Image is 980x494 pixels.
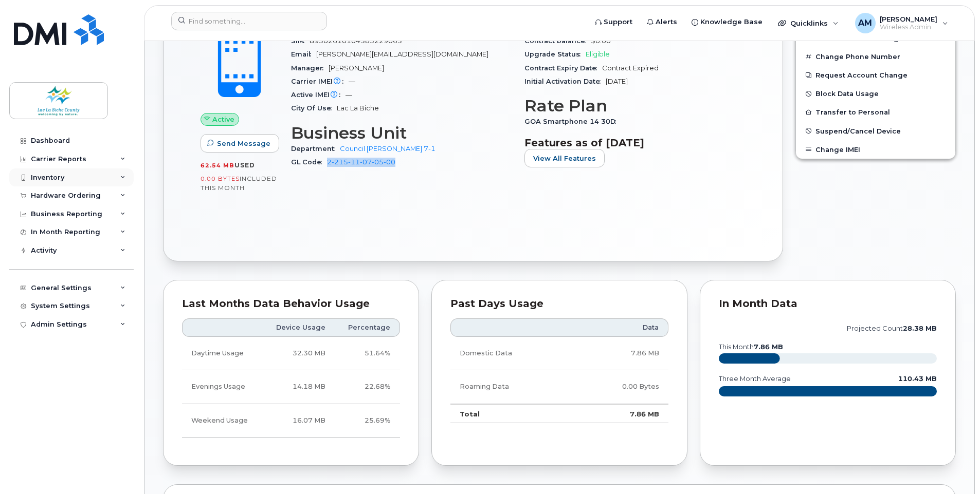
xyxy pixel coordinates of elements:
[718,375,791,383] text: three month average
[796,140,955,159] button: Change IMEI
[524,118,621,125] span: GOA Smartphone 14 30D
[335,370,400,404] td: 22.68%
[182,370,400,404] tr: Weekdays from 6:00pm to 8:00am
[349,78,355,85] span: —
[335,337,400,370] td: 51.64%
[291,158,327,166] span: GL Code
[450,299,668,309] div: Past Days Usage
[524,97,746,115] h3: Rate Plan
[291,145,340,153] span: Department
[533,154,596,163] span: View All Features
[586,50,610,58] span: Eligible
[291,50,316,58] span: Email
[316,50,488,58] span: [PERSON_NAME][EMAIL_ADDRESS][DOMAIN_NAME]
[201,162,234,169] span: 62.54 MB
[346,91,352,99] span: —
[262,337,335,370] td: 32.30 MB
[880,15,937,23] span: [PERSON_NAME]
[329,64,384,72] span: [PERSON_NAME]
[771,13,846,33] div: Quicklinks
[335,404,400,438] td: 25.69%
[656,17,677,27] span: Alerts
[337,104,379,112] span: Lac La Biche
[718,343,783,351] text: this month
[291,91,346,99] span: Active IMEI
[234,161,255,169] span: used
[291,104,337,112] span: City Of Use
[182,370,262,404] td: Evenings Usage
[171,12,327,30] input: Find something...
[212,115,234,124] span: Active
[796,47,955,66] button: Change Phone Number
[858,17,872,29] span: AM
[524,64,602,72] span: Contract Expiry Date
[217,139,270,148] span: Send Message
[450,404,573,424] td: Total
[796,122,955,140] button: Suspend/Cancel Device
[880,23,937,31] span: Wireless Admin
[201,134,279,153] button: Send Message
[450,370,573,404] td: Roaming Data
[796,84,955,103] button: Block Data Usage
[524,149,605,167] button: View All Features
[182,404,262,438] td: Weekend Usage
[327,158,395,166] a: 2-215-11-07-05-00
[182,337,262,370] td: Daytime Usage
[573,337,668,370] td: 7.86 MB
[898,375,937,383] text: 110.43 MB
[719,299,937,309] div: In Month Data
[335,318,400,337] th: Percentage
[604,17,632,27] span: Support
[815,127,901,135] span: Suspend/Cancel Device
[796,66,955,84] button: Request Account Change
[573,318,668,337] th: Data
[573,370,668,404] td: 0.00 Bytes
[602,64,659,72] span: Contract Expired
[700,17,763,27] span: Knowledge Base
[201,175,240,182] span: 0.00 Bytes
[291,124,512,142] h3: Business Unit
[524,137,746,149] h3: Features as of [DATE]
[262,370,335,404] td: 14.18 MB
[754,343,783,351] tspan: 7.86 MB
[847,325,937,332] text: projected count
[815,34,899,42] span: Enable Call Forwarding
[201,175,277,192] span: included this month
[524,50,586,58] span: Upgrade Status
[684,12,770,32] a: Knowledge Base
[588,12,640,32] a: Support
[182,299,400,309] div: Last Months Data Behavior Usage
[291,64,329,72] span: Manager
[903,325,937,332] tspan: 28.38 MB
[262,404,335,438] td: 16.07 MB
[262,318,335,337] th: Device Usage
[524,78,606,85] span: Initial Activation Date
[796,103,955,121] button: Transfer to Personal
[573,404,668,424] td: 7.86 MB
[450,337,573,370] td: Domestic Data
[606,78,628,85] span: [DATE]
[291,78,349,85] span: Carrier IMEI
[182,404,400,438] tr: Friday from 6:00pm to Monday 8:00am
[790,19,828,27] span: Quicklinks
[640,12,684,32] a: Alerts
[340,145,435,153] a: Council [PERSON_NAME] 7-1
[848,13,955,33] div: Adrian Manalese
